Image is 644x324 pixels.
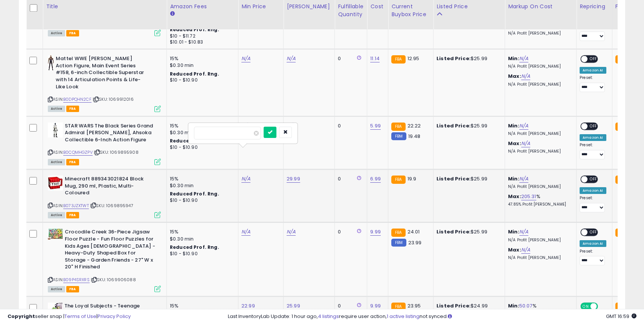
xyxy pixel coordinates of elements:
div: $10 - $10.90 [170,77,232,83]
div: $10 - $10.90 [170,197,232,204]
a: N/A [521,73,530,80]
small: Amazon Fees. [170,11,174,17]
span: 2025-08-10 16:59 GMT [606,313,636,320]
a: 205.31 [521,193,536,200]
div: Last InventoryLab Update: 1 hour ago, require user action, not synced. [228,313,637,320]
b: Reduced Prof. Rng. [170,71,219,77]
div: $25.99 [436,123,499,129]
span: FBA [66,159,79,165]
a: Privacy Policy [98,313,131,320]
a: N/A [287,55,296,62]
p: N/A Profit [PERSON_NAME] [508,149,571,154]
small: FBA [615,55,629,64]
div: 15% [170,55,232,62]
div: ASIN: [48,229,161,291]
a: 11.14 [370,55,380,62]
div: Preset: [580,249,606,266]
div: $25.99 [436,55,499,62]
span: FBA [66,106,79,112]
div: Preset: [580,195,606,212]
span: 24.01 [407,228,420,235]
b: Reduced Prof. Rng. [170,244,219,250]
img: 31BD1B1AilL._SL40_.jpg [48,55,54,70]
b: Min: [508,122,519,129]
div: ASIN: [48,4,161,35]
span: FBA [66,30,79,36]
p: N/A Profit [PERSON_NAME] [508,238,571,243]
span: | SKU: 1069906088 [91,277,136,283]
div: Markup on Cost [508,3,573,11]
a: N/A [521,246,530,254]
b: Min: [508,175,519,182]
a: B0CQMHGZPV [63,149,93,156]
span: | SKU: 1069912016 [93,96,134,102]
b: Max: [508,73,521,80]
div: 15% [170,176,232,182]
small: FBA [391,55,405,64]
div: [PERSON_NAME] [287,3,331,11]
div: Title [46,3,163,11]
div: $25.99 [436,229,499,235]
b: Reduced Prof. Rng. [170,138,219,144]
a: N/A [519,228,528,236]
div: Min Price [241,3,280,11]
div: Amazon Fees [170,3,235,11]
a: 1 active listing [387,313,420,320]
div: Amazon AI [580,187,606,194]
a: N/A [519,122,528,130]
div: $10 - $10.90 [170,251,232,257]
div: Amazon AI [580,240,606,247]
p: N/A Profit [PERSON_NAME] [508,131,571,136]
div: ASIN: [48,55,161,111]
img: 31zgu1UWswL._SL40_.jpg [48,123,63,138]
a: B073JZXTWT [63,203,89,209]
img: 51GrtBajV7L._SL40_.jpg [48,229,63,240]
span: All listings currently available for purchase on Amazon [48,159,65,165]
div: seller snap | | [8,313,131,320]
b: Listed Price: [436,175,471,182]
a: N/A [287,122,296,130]
div: Listed Price [436,3,502,11]
a: 4 listings [318,313,339,320]
span: All listings currently available for purchase on Amazon [48,30,65,36]
small: FBA [615,176,629,184]
a: B09P4SRXRS [63,277,90,283]
div: Preset: [580,24,606,41]
small: FBM [391,132,406,140]
div: 0 [338,229,361,235]
small: FBA [615,123,629,131]
strong: Copyright [8,313,35,320]
b: Max: [508,246,521,253]
span: All listings currently available for purchase on Amazon [48,106,65,112]
b: STAR WARS The Black Series Grand Admiral [PERSON_NAME], Ahsoka Collectible 6-Inch Action Figure [65,123,156,145]
b: Min: [508,55,519,62]
div: $10 - $11.72 [170,33,232,39]
div: ASIN: [48,123,161,164]
div: % [508,193,571,207]
div: Preset: [580,142,606,159]
div: $10.01 - $10.83 [170,39,232,45]
a: N/A [241,55,250,62]
span: 23.99 [408,239,422,246]
a: N/A [519,55,528,62]
span: 19.9 [407,175,417,182]
b: Minecraft 889343021824 Block Mug, 290 ml, Plastic, Multi-Coloured [65,176,156,198]
div: Amazon AI [580,134,606,141]
span: OFF [588,176,600,183]
b: Crocodile Creek 36-Piece Jigsaw Floor Puzzle - Fun Floor Puzzles for Kids Ages [DEMOGRAPHIC_DATA]... [65,229,156,272]
b: Min: [508,228,519,235]
span: All listings currently available for purchase on Amazon [48,212,65,218]
div: $25.99 [436,176,499,182]
p: N/A Profit [PERSON_NAME] [508,64,571,69]
a: 29.99 [287,175,300,183]
a: Terms of Use [64,313,96,320]
span: OFF [588,229,600,236]
a: N/A [241,175,250,183]
span: 12.95 [407,55,420,62]
div: 0 [338,55,361,62]
small: FBA [391,123,405,131]
div: Fulfillable Quantity [338,3,364,18]
div: Preset: [580,75,606,92]
div: Current Buybox Price [391,3,430,18]
p: N/A Profit [PERSON_NAME] [508,31,571,36]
